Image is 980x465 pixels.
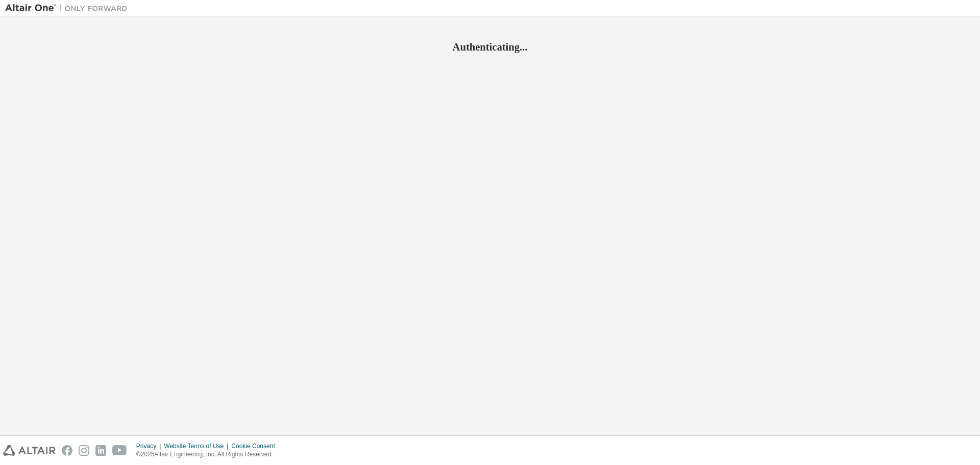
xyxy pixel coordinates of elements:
img: instagram.svg [79,445,89,456]
div: Cookie Consent [231,442,281,450]
h2: Authenticating... [5,40,975,54]
p: © 2025 Altair Engineering, Inc. All Rights Reserved. [136,450,281,459]
div: Privacy [136,442,164,450]
img: facebook.svg [62,445,72,456]
img: Altair One [5,3,133,13]
img: youtube.svg [112,445,127,456]
img: altair_logo.svg [3,445,56,456]
div: Website Terms of Use [164,442,231,450]
img: linkedin.svg [95,445,106,456]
